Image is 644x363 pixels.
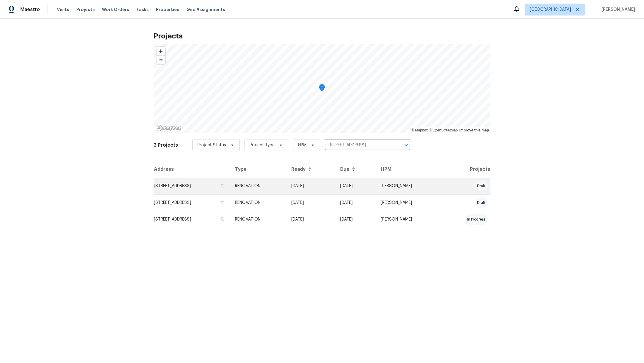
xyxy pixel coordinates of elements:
[197,142,226,148] span: Project Status
[76,7,95,13] span: Projects
[230,194,287,211] td: RENOVATION
[599,7,635,13] span: [PERSON_NAME]
[157,55,165,64] button: Zoom out
[402,141,411,149] button: Open
[154,33,490,39] h2: Projects
[287,211,335,228] td: Acq COE 2025-08-28T00:00:00.000Z
[154,178,230,194] td: [STREET_ADDRESS]
[186,7,225,13] span: Geo Assignments
[530,7,571,13] span: [GEOGRAPHIC_DATA]
[287,161,335,178] th: Ready
[411,128,428,132] a: Mapbox
[156,7,179,13] span: Properties
[157,47,165,55] button: Zoom in
[230,161,287,178] th: Type
[335,194,376,211] td: [DATE]
[475,181,488,191] div: draft
[220,200,225,205] button: Copy Address
[376,161,442,178] th: HPM
[442,161,490,178] th: Projects
[136,7,149,12] span: Tasks
[335,178,376,194] td: [DATE]
[230,211,287,228] td: RENOVATION
[376,194,442,211] td: [PERSON_NAME]
[155,125,182,131] a: Mapbox homepage
[102,7,129,13] span: Work Orders
[154,44,490,133] canvas: Map
[154,161,230,178] th: Address
[287,194,335,211] td: Acq COE 2025-08-28T00:00:00.000Z
[154,211,230,228] td: [STREET_ADDRESS]
[154,194,230,211] td: [STREET_ADDRESS]
[230,178,287,194] td: RENOVATION
[465,214,488,225] div: in progress
[459,128,489,132] a: Improve this map
[250,142,275,148] span: Project Type
[287,178,335,194] td: [DATE]
[475,197,488,208] div: draft
[298,142,306,148] span: HPM
[220,216,225,222] button: Copy Address
[325,141,393,150] input: Search projects
[335,161,376,178] th: Due
[335,211,376,228] td: [DATE]
[429,128,458,132] a: OpenStreetMap
[57,7,69,13] span: Visits
[319,84,325,93] div: Map marker
[154,142,178,148] h2: 3 Projects
[376,211,442,228] td: [PERSON_NAME]
[20,7,40,13] span: Maestro
[376,178,442,194] td: [PERSON_NAME]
